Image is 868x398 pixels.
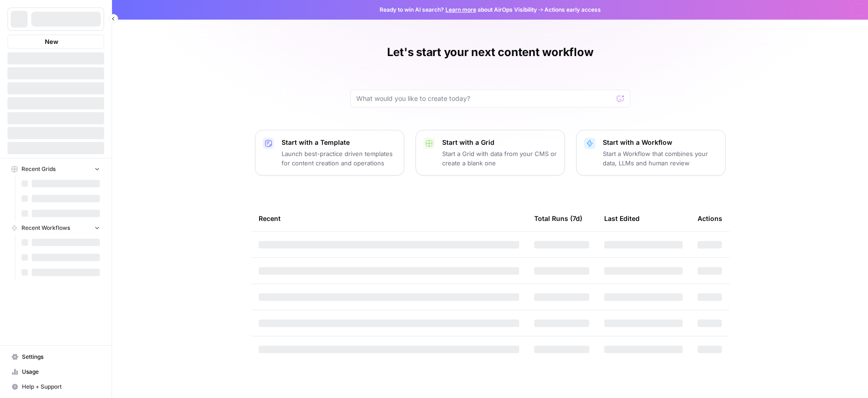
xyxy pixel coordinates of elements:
[604,206,640,231] div: Last Edited
[7,221,104,235] button: Recent Workflows
[21,224,70,232] span: Recent Workflows
[255,130,404,176] button: Start with a TemplateLaunch best-practice driven templates for content creation and operations
[282,138,396,147] p: Start with a Template
[380,6,537,14] span: Ready to win AI search? about AirOps Visibility
[442,138,557,147] p: Start with a Grid
[259,206,519,231] div: Recent
[22,368,100,376] span: Usage
[576,130,726,176] button: Start with a WorkflowStart a Workflow that combines your data, LLMs and human review
[416,130,565,176] button: Start with a GridStart a Grid with data from your CMS or create a blank one
[21,165,56,173] span: Recent Grids
[45,37,58,46] span: New
[603,138,718,147] p: Start with a Workflow
[603,149,718,168] p: Start a Workflow that combines your data, LLMs and human review
[7,364,104,379] a: Usage
[7,379,104,394] button: Help + Support
[387,45,593,60] h1: Let's start your next content workflow
[356,94,613,103] input: What would you like to create today?
[534,206,582,231] div: Total Runs (7d)
[7,35,104,49] button: New
[698,206,722,231] div: Actions
[22,353,100,361] span: Settings
[544,6,601,14] span: Actions early access
[442,149,557,168] p: Start a Grid with data from your CMS or create a blank one
[445,6,476,13] a: Learn more
[22,383,100,391] span: Help + Support
[7,349,104,364] a: Settings
[282,149,396,168] p: Launch best-practice driven templates for content creation and operations
[7,162,104,176] button: Recent Grids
